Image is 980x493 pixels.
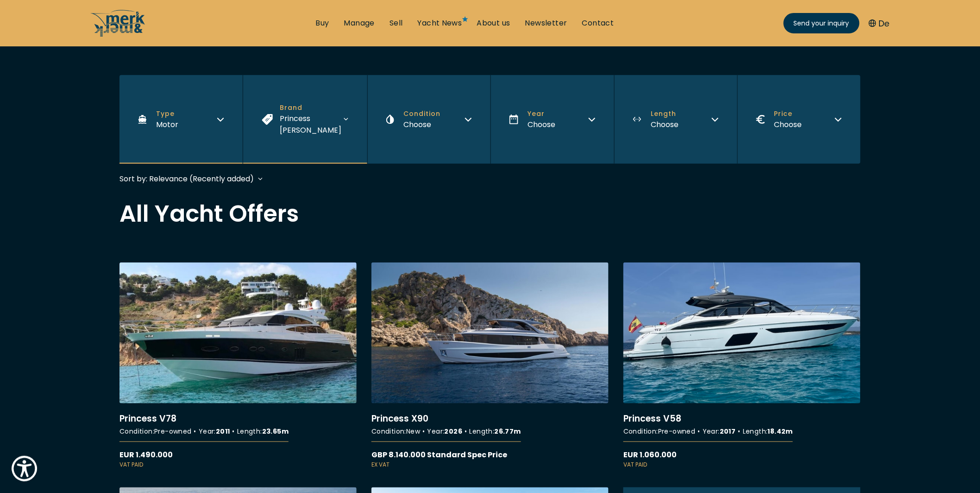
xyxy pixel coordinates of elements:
button: BrandPrincess [PERSON_NAME] [243,75,367,164]
a: Buy [315,18,329,28]
a: About us [477,18,510,28]
div: Choose [403,119,440,130]
div: Sort by: Relevance (Recently added) [119,173,254,185]
div: Choose [651,119,679,130]
h2: All Yacht Offers [119,202,861,225]
button: De [869,17,890,30]
a: Sell [389,18,403,28]
span: Condition [403,109,440,119]
a: Newsletter [525,18,567,28]
a: More details aboutPrincess X90 [371,263,609,469]
a: / [90,29,146,40]
button: LengthChoose [614,75,737,164]
button: ConditionChoose [367,75,490,164]
button: YearChoose [490,75,614,164]
span: Princess [PERSON_NAME] [280,113,341,135]
span: Price [774,109,802,119]
span: Type [156,109,178,119]
a: More details aboutPrincess V58 [623,263,861,469]
span: Brand [280,103,344,113]
span: Motor [156,119,178,130]
button: TypeMotor [119,75,243,164]
div: Choose [528,119,555,130]
button: Show Accessibility Preferences [9,454,39,484]
a: Send your inquiry [784,13,860,33]
div: Choose [774,119,802,130]
span: Length [651,109,679,119]
a: Manage [344,18,375,28]
a: Yacht News [418,18,462,28]
span: Send your inquiry [794,19,849,28]
a: More details aboutPrincess V78 [119,263,357,469]
a: Contact [582,18,614,28]
button: PriceChoose [737,75,861,164]
span: Year [528,109,555,119]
